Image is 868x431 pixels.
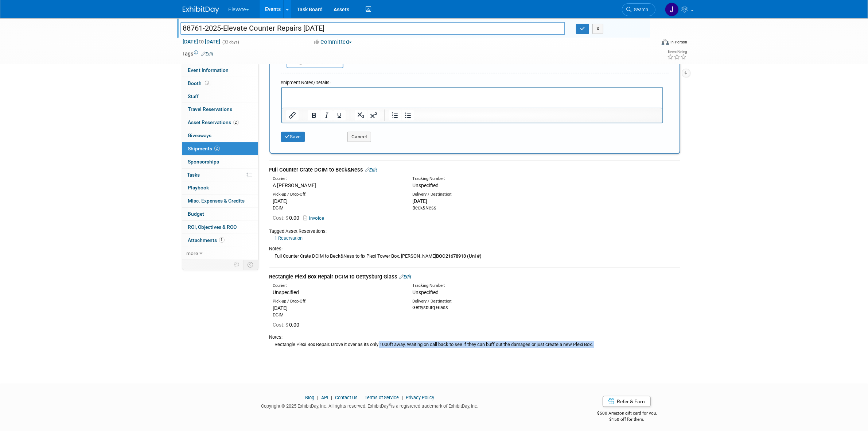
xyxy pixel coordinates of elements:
span: Budget [188,211,205,217]
a: Shipments2 [182,142,258,155]
div: In-Person [670,39,687,45]
td: Toggle Event Tabs [243,260,258,269]
span: | [315,395,320,400]
a: Attachments1 [182,234,258,247]
span: to [198,39,205,45]
a: Booth [182,77,258,90]
span: Tasks [187,172,200,178]
span: 2 [214,146,220,151]
div: Delivery / Destination: [412,299,541,304]
div: [DATE] [412,197,541,205]
div: Courier: [273,283,401,289]
span: Event Information [188,67,229,73]
span: Unspecified [412,182,439,188]
a: ROI, Objectives & ROO [182,221,258,234]
div: Courier: [273,176,401,182]
span: | [400,395,405,400]
a: Asset Reservations2 [182,116,258,129]
span: Asset Reservations [188,119,239,125]
div: Notes: [269,246,680,252]
button: Numbered list [389,110,401,120]
div: Tracking Number: [412,283,576,289]
a: Travel Reservations [182,103,258,116]
button: Subscript [354,110,367,120]
span: Unspecified [412,289,439,295]
span: more [187,250,198,256]
span: 2 [233,120,239,125]
img: Justin Newborn [665,3,679,16]
a: Tasks [182,169,258,181]
span: Travel Reservations [188,106,233,112]
div: Rectangle Plexi Box Repair. Drove it over as its only 1000ft away. Waiting on call back to see if... [269,340,680,348]
span: Attachments [188,237,225,243]
div: Shipment Notes/Details: [281,76,663,87]
a: Search [622,3,655,16]
div: Gettysburg Glass [412,304,541,311]
a: Edit [365,167,377,173]
div: Event Format [612,38,688,49]
a: Refer & Earn [603,396,651,407]
span: Search [632,7,649,12]
div: [DATE] [273,197,401,205]
img: Format-Inperson.png [662,39,669,45]
button: Insert/edit link [286,110,299,120]
div: Pick-up / Drop-Off: [273,299,401,304]
a: API [321,395,328,400]
span: 0.00 [273,215,303,221]
a: 1 Reservation [275,235,303,241]
button: Cancel [347,132,371,142]
sup: ® [389,403,391,407]
div: Pick-up / Drop-Off: [273,192,401,197]
div: DCIM [273,312,401,318]
button: Committed [311,38,355,46]
a: Invoice [304,215,327,221]
a: more [182,247,258,260]
span: 1 [219,237,225,243]
div: Beck&Ness [412,205,541,211]
a: Giveaways [182,129,258,142]
span: ROI, Objectives & ROO [188,224,237,230]
span: Shipments [188,146,220,151]
span: | [359,395,363,400]
span: Booth [188,80,211,86]
td: Personalize Event Tab Strip [231,260,244,269]
a: Budget [182,208,258,220]
a: Playbook [182,181,258,194]
button: Underline [333,110,345,120]
div: Full Counter Crate DCIM to Beck&Ness [269,166,680,174]
span: [DATE] [DATE] [183,38,221,45]
a: Privacy Policy [406,395,434,400]
div: DCIM [273,205,401,211]
span: Cost: $ [273,215,289,221]
img: ExhibitDay [183,6,219,14]
b: BOC21678913 (Uni #) [436,253,482,259]
div: Copyright © 2025 ExhibitDay, Inc. All rights reserved. ExhibitDay is a registered trademark of Ex... [183,401,557,409]
button: Superscript [367,110,379,120]
span: Misc. Expenses & Credits [188,198,245,204]
button: Bullet list [401,110,414,120]
span: Cost: $ [273,322,289,328]
div: $150 off for them. [568,416,686,423]
div: Tracking Number: [412,176,576,182]
span: Playbook [188,185,209,191]
span: Staff [188,93,199,99]
button: Italic [320,110,332,120]
a: Staff [182,90,258,103]
button: Save [281,132,305,142]
a: Blog [305,395,314,400]
div: $500 Amazon gift card for you, [568,405,686,422]
a: Event Information [182,64,258,77]
div: Full Counter Crate DCIM to Beck&Ness to fix Plexi Tower Box. [PERSON_NAME] [269,252,680,260]
a: Terms of Service [365,395,399,400]
span: (32 days) [222,40,240,45]
div: Notes: [269,334,680,340]
button: Bold [307,110,320,120]
span: 0.00 [273,322,303,328]
td: Tags [183,50,214,57]
a: Misc. Expenses & Credits [182,195,258,207]
div: Event Rating [667,50,687,54]
span: | [329,395,334,400]
a: Edit [202,51,214,57]
iframe: Rich Text Area [282,88,662,108]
